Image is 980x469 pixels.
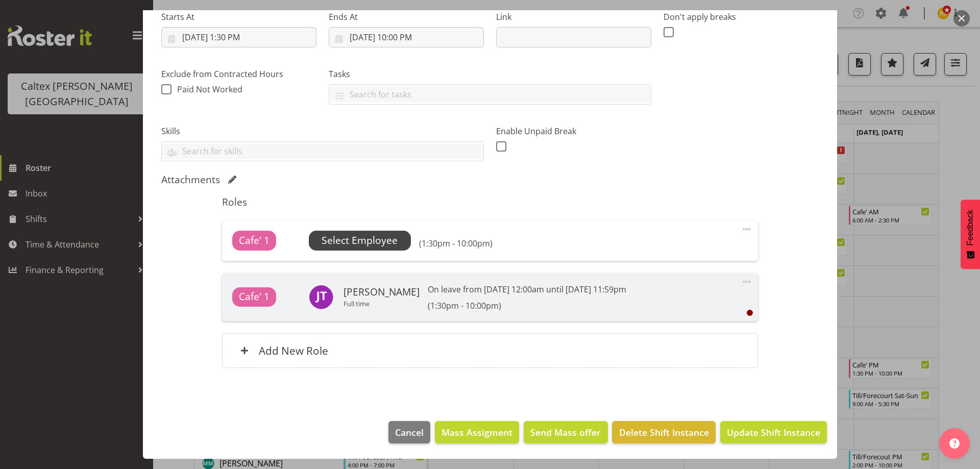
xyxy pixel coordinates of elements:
div: User is clocked out [747,310,753,316]
h6: [PERSON_NAME] [344,286,420,298]
input: Search for skills [162,143,483,159]
button: Mass Assigment [435,421,519,443]
button: Cancel [388,421,430,443]
span: Paid Not Worked [177,84,242,95]
span: Cancel [395,426,424,439]
span: Cafe' 1 [239,233,269,248]
label: Skills [161,125,484,137]
label: Link [496,11,651,23]
p: On leave from [DATE] 12:00am until [DATE] 11:59pm [428,283,626,295]
label: Tasks [329,68,651,80]
button: Send Mass offer [524,421,607,443]
span: Update Shift Instance [727,426,820,439]
label: Enable Unpaid Break [496,125,651,137]
span: Feedback [966,210,975,245]
span: Cafe' 1 [239,289,269,304]
label: Starts At [161,11,316,23]
img: help-xxl-2.png [949,438,960,449]
h6: (1:30pm - 10:00pm) [428,301,626,311]
p: Full time [344,300,420,308]
img: john-clywdd-tredrea11377.jpg [309,285,333,309]
h6: Add New Role [259,344,328,357]
button: Feedback - Show survey [961,200,980,269]
h5: Roles [222,196,757,208]
input: Click to select... [161,27,316,47]
button: Delete Shift Instance [612,421,715,443]
button: Update Shift Instance [720,421,827,443]
label: Don't apply breaks [664,11,819,23]
label: Ends At [329,11,484,23]
input: Click to select... [329,27,484,47]
span: Select Employee [322,233,398,248]
label: Exclude from Contracted Hours [161,68,316,80]
h5: Attachments [161,174,220,186]
span: Mass Assigment [442,426,512,439]
span: Delete Shift Instance [619,426,709,439]
h6: (1:30pm - 10:00pm) [419,238,493,249]
span: Send Mass offer [530,426,601,439]
input: Search for tasks [329,86,651,102]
